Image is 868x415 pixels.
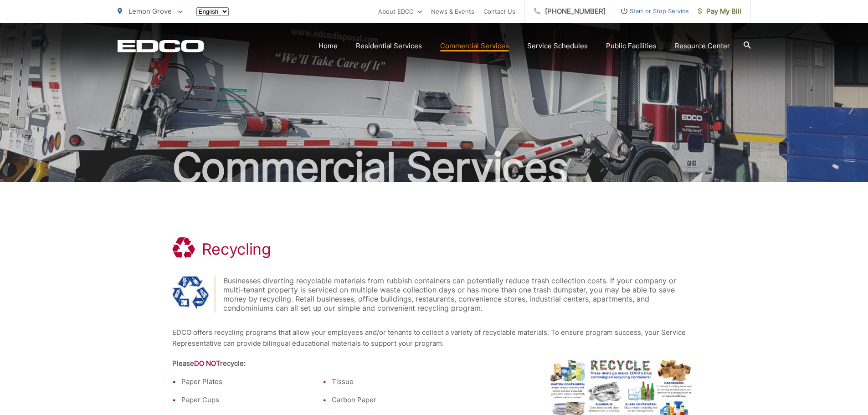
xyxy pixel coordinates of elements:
li: Carbon Paper [332,395,473,405]
a: Commercial Services [440,41,509,51]
a: Resource Center [675,41,730,51]
img: Recycling Symbol [172,276,209,310]
a: Residential Services [356,41,422,51]
a: EDCD logo. Return to the homepage. [118,40,204,52]
span: Lemon Grove [128,7,172,15]
select: Select a language [196,7,229,16]
h1: Recycling [202,240,271,258]
a: Home [318,41,338,51]
span: Pay My Bill [698,6,741,17]
th: Please recycle: [172,358,473,376]
a: Service Schedules [527,41,588,51]
li: Tissue [332,376,473,387]
a: News & Events [431,6,474,17]
p: EDCO offers recycling programs that allow your employees and/or tenants to collect a variety of r... [172,327,696,349]
li: Paper Plates [181,376,323,387]
a: Public Facilities [606,41,657,51]
strong: DO NOT [194,359,220,368]
div: Businesses diverting recyclable materials from rubbish containers can potentially reduce trash co... [223,276,696,313]
a: Contact Us [483,6,515,17]
h2: Commercial Services [118,145,751,190]
a: About EDCO [378,6,422,17]
li: Paper Cups [181,395,323,405]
